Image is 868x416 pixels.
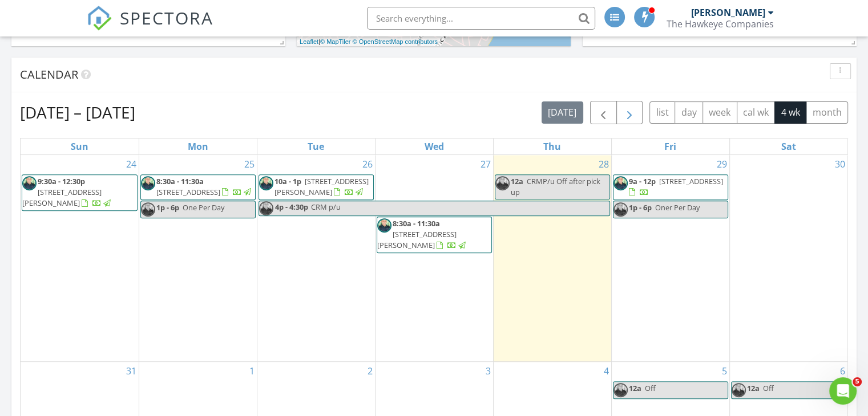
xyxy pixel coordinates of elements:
a: Go to August 30, 2025 [833,155,847,173]
img: danny_new.jpg [259,201,273,215]
a: 9a - 12p [STREET_ADDRESS] [629,176,723,197]
td: Go to August 27, 2025 [375,155,493,362]
a: Go to September 2, 2025 [365,362,375,380]
button: [DATE] [542,101,583,124]
span: [STREET_ADDRESS] [659,176,723,186]
a: Saturday [779,138,798,154]
a: Go to August 29, 2025 [714,155,729,173]
img: danny_new.jpg [377,218,391,233]
span: [STREET_ADDRESS][PERSON_NAME] [377,229,457,250]
h2: [DATE] – [DATE] [20,101,135,124]
a: Tuesday [305,138,326,154]
a: 9a - 12p [STREET_ADDRESS] [613,174,728,200]
span: 5 [853,377,862,386]
a: Monday [185,138,211,154]
a: 9:30a - 12:30p [STREET_ADDRESS][PERSON_NAME] [22,174,138,211]
button: 4 wk [774,101,806,124]
a: Go to August 24, 2025 [124,155,139,173]
div: The Hawkeye Companies [667,18,774,30]
img: The Best Home Inspection Software - Spectora [87,6,112,31]
span: [STREET_ADDRESS] [156,187,220,197]
a: 9:30a - 12:30p [STREET_ADDRESS][PERSON_NAME] [22,176,112,208]
a: 8:30a - 11:30a [STREET_ADDRESS] [156,176,253,197]
span: Calendar [20,67,78,82]
span: 12a [747,383,760,393]
a: Go to September 5, 2025 [720,362,729,380]
span: Off [645,383,656,393]
button: week [703,101,737,124]
span: 12a [629,383,641,393]
span: CRMP/u Off after pick up [511,176,600,197]
a: Friday [662,138,679,154]
img: danny_new.jpg [259,176,273,190]
span: SPECTORA [120,6,213,30]
a: Go to September 1, 2025 [247,362,257,380]
a: Leaflet [300,38,318,45]
iframe: Intercom live chat [829,377,857,405]
a: Go to August 28, 2025 [596,155,611,173]
a: 8:30a - 11:30a [STREET_ADDRESS][PERSON_NAME] [377,217,492,254]
span: 9:30a - 12:30p [38,176,85,186]
button: cal wk [737,101,776,124]
button: Previous [590,101,617,124]
td: Go to August 30, 2025 [729,155,847,362]
button: month [806,101,848,124]
a: 10a - 1p [STREET_ADDRESS][PERSON_NAME] [259,174,374,200]
a: Go to August 26, 2025 [360,155,375,173]
td: Go to August 25, 2025 [139,155,257,362]
span: Off [763,383,774,393]
span: One Per Day [183,202,224,213]
a: Sunday [68,138,91,154]
div: [PERSON_NAME] [691,7,765,18]
a: SPECTORA [87,15,213,39]
span: 4p - 4:30p [274,201,309,215]
td: Go to August 26, 2025 [257,155,375,362]
a: Wednesday [422,138,446,154]
span: CRM p/u [311,202,341,212]
input: Search everything... [367,7,595,30]
span: 8:30a - 11:30a [393,218,440,229]
span: [STREET_ADDRESS][PERSON_NAME] [22,187,102,208]
span: 8:30a - 11:30a [156,176,204,186]
button: day [675,101,703,124]
a: Go to August 25, 2025 [242,155,257,173]
img: danny_new.jpg [613,176,628,190]
img: danny_new.jpg [495,176,510,190]
a: Go to August 31, 2025 [124,362,139,380]
span: 1p - 6p [629,202,652,213]
span: Oner Per Day [655,202,700,213]
img: danny_new.jpg [141,202,155,217]
a: © OpenStreetMap contributors [353,38,438,45]
div: | [297,37,441,47]
a: Thursday [541,138,563,154]
img: danny_new.jpg [613,202,628,217]
span: 1p - 6p [156,202,179,213]
button: list [649,101,675,124]
span: 12a [511,176,523,186]
td: Go to August 29, 2025 [611,155,729,362]
a: Go to September 3, 2025 [483,362,493,380]
td: Go to August 28, 2025 [493,155,611,362]
td: Go to August 24, 2025 [21,155,139,362]
span: [STREET_ADDRESS][PERSON_NAME] [274,176,369,197]
img: danny_new.jpg [613,383,628,397]
a: 8:30a - 11:30a [STREET_ADDRESS] [140,174,256,200]
a: © MapTiler [320,38,351,45]
a: Go to September 6, 2025 [838,362,847,380]
span: 10a - 1p [274,176,301,186]
a: Go to September 4, 2025 [601,362,611,380]
a: 8:30a - 11:30a [STREET_ADDRESS][PERSON_NAME] [377,218,467,250]
img: danny_new.jpg [22,176,37,190]
button: Next [616,101,643,124]
img: danny_new.jpg [732,383,746,397]
a: Go to August 27, 2025 [478,155,493,173]
span: 9a - 12p [629,176,656,186]
img: danny_new.jpg [141,176,155,190]
a: 10a - 1p [STREET_ADDRESS][PERSON_NAME] [274,176,369,197]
